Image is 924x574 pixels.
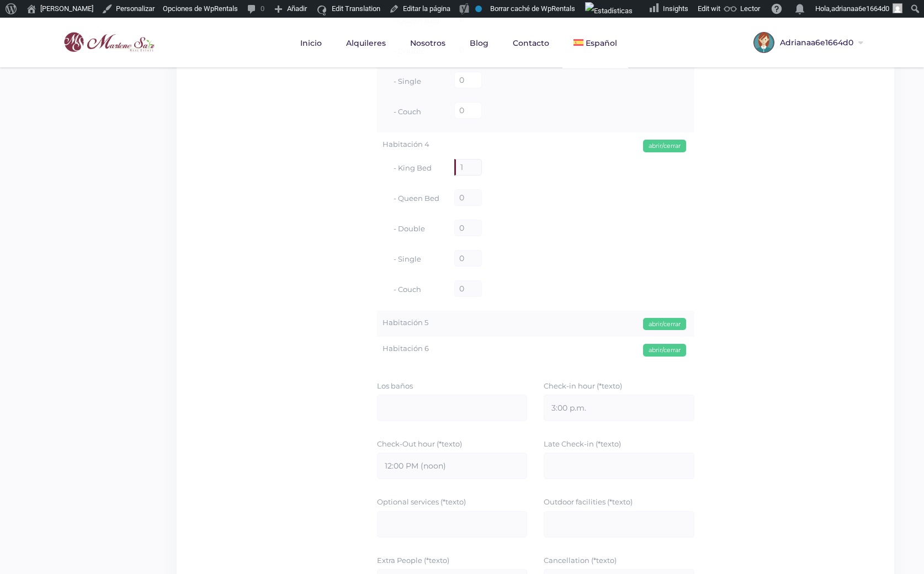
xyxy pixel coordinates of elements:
[544,496,694,508] label: Outdoor facilities (*texto)
[394,75,449,87] label: - Single
[544,554,694,566] label: Cancellation (*texto)
[502,18,560,68] a: Contacto
[47,29,157,55] img: logo
[643,140,686,152] div: abrir/cerrar
[394,253,449,265] label: - Single
[643,344,686,356] div: abrir/cerrar
[383,316,689,328] label: Habitación 5
[585,2,633,20] img: Visitas de 48 horas. Haz clic para ver más estadísticas del sitio.
[289,18,333,68] a: Inicio
[774,39,856,46] span: Adrianaa6e1664d0
[562,18,628,68] a: Español
[394,222,449,235] label: - Double
[663,4,688,13] span: Insights
[383,342,689,354] label: Habitación 6
[335,18,397,68] a: Alquileres
[831,4,889,13] span: adrianaa6e1664d0
[315,2,328,19] img: icon16.svg
[377,380,528,392] label: Los baños
[586,38,617,48] span: Español
[459,18,500,68] a: Blog
[383,138,689,150] label: Habitación 4
[377,554,528,566] label: Extra People (*texto)
[394,105,449,118] label: - Couch
[377,438,528,450] label: Check-Out hour (*texto)
[399,18,456,68] a: Nosotros
[544,438,694,450] label: Late Check-in (*texto)
[394,192,449,204] label: - Queen Bed
[377,496,528,508] label: Optional services (*texto)
[394,283,449,295] label: - Couch
[475,6,482,12] div: No indexar
[544,380,694,392] label: Check-in hour (*texto)
[643,318,686,330] div: abrir/cerrar
[394,162,449,174] label: - King Bed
